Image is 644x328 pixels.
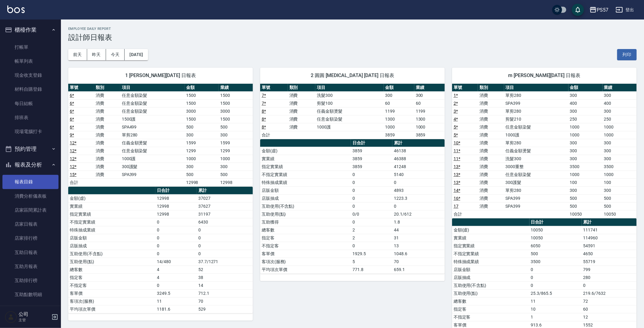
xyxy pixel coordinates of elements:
[288,84,316,92] th: 類別
[603,147,637,155] td: 300
[68,178,94,186] td: 合計
[68,84,253,187] table: a dense table
[582,234,637,242] td: 114960
[452,250,529,258] td: 不指定實業績
[120,115,185,123] td: 1500護
[120,155,185,163] td: 1000護
[120,107,185,115] td: 任意金額染髮
[197,187,253,195] th: 累計
[2,203,58,217] a: 店家區間累計表
[392,202,445,210] td: 0
[568,186,603,194] td: 300
[68,210,155,218] td: 指定實業績
[315,115,384,123] td: 任意金額染髮
[68,33,637,42] h3: 設計師日報表
[197,226,253,234] td: 0
[478,147,504,155] td: 消費
[185,155,219,163] td: 1000
[120,91,185,99] td: 任意金額染髮
[572,4,584,16] button: save
[94,123,120,131] td: 消費
[478,107,504,115] td: 消費
[452,226,529,234] td: 金額(虛)
[260,163,351,171] td: 指定實業績
[582,266,637,273] td: 799
[351,171,392,178] td: 0
[613,4,637,16] button: 登出
[504,115,568,123] td: 剪髮210
[288,107,316,115] td: 消費
[94,107,120,115] td: 消費
[68,258,155,266] td: 互助使用(點)
[603,163,637,171] td: 3500
[478,171,504,178] td: 消費
[2,22,58,38] button: 櫃檯作業
[260,131,288,139] td: 合計
[155,210,197,218] td: 12998
[185,163,219,171] td: 300
[68,250,155,258] td: 互助使用(不含點)
[478,186,504,194] td: 消費
[504,155,568,163] td: 洗髮300
[155,187,197,195] th: 日合計
[568,155,603,163] td: 300
[384,123,414,131] td: 1000
[94,131,120,139] td: 消費
[315,107,384,115] td: 任義金額燙髮
[260,210,351,218] td: 互助使用(點)
[2,40,58,54] a: 打帳單
[267,72,437,79] span: 2 圓圓 [MEDICAL_DATA] [DATE] 日報表
[568,147,603,155] td: 300
[414,131,445,139] td: 3859
[452,242,529,250] td: 指定實業績
[197,266,253,273] td: 52
[7,5,25,13] img: Logo
[582,258,637,266] td: 55719
[603,171,637,178] td: 1000
[504,178,568,186] td: 300護髮
[87,49,106,60] button: 昨天
[288,115,316,123] td: 消費
[529,258,582,266] td: 3500
[260,155,351,163] td: 實業績
[94,139,120,147] td: 消費
[2,217,58,231] a: 店家日報表
[219,163,253,171] td: 300
[68,234,155,242] td: 店販金額
[392,186,445,194] td: 4893
[452,258,529,266] td: 特殊抽成業績
[392,171,445,178] td: 5140
[185,178,219,186] td: 12998
[120,139,185,147] td: 任義金額燙髮
[504,91,568,99] td: 單剪280
[68,194,155,202] td: 金額(虛)
[185,107,219,115] td: 3000
[384,115,414,123] td: 1300
[568,84,603,92] th: 金額
[155,273,197,281] td: 4
[68,266,155,273] td: 總客數
[351,178,392,186] td: 0
[452,84,478,92] th: 單號
[504,99,568,107] td: SPA399
[454,204,458,209] a: 17
[260,171,351,178] td: 不指定實業績
[2,302,58,316] a: 互助業績報表
[2,82,58,96] a: 材料自購登錄
[68,202,155,210] td: 實業績
[120,163,185,171] td: 300護髮
[185,147,219,155] td: 1299
[568,99,603,107] td: 400
[568,107,603,115] td: 300
[529,218,582,226] th: 日合計
[504,163,568,171] td: 3000重整
[478,155,504,163] td: 消費
[529,250,582,258] td: 500
[351,250,392,258] td: 1929.5
[260,194,351,202] td: 店販抽成
[504,123,568,131] td: 任意金額染髮
[94,115,120,123] td: 消費
[2,287,58,302] a: 互助點數明細
[120,147,185,155] td: 任意金額染髮
[582,242,637,250] td: 54591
